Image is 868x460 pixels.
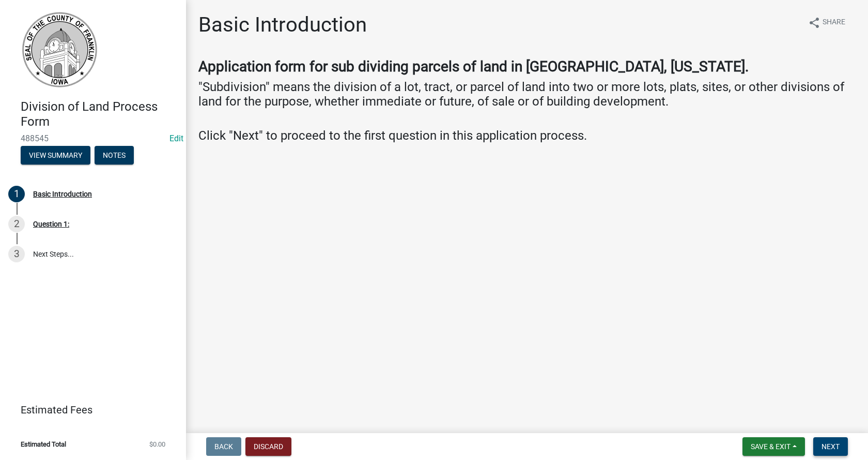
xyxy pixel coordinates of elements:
[198,58,749,75] strong: Application form for sub dividing parcels of land in [GEOGRAPHIC_DATA], [US_STATE].
[169,133,183,143] a: Edit
[95,146,134,165] button: Notes
[198,80,856,124] h4: "Subdivision" means the division of a lot, tract, or parcel of land into two or more lots, plats,...
[206,437,241,456] button: Back
[169,133,183,143] wm-modal-confirm: Edit Application Number
[813,437,848,456] button: Next
[214,442,233,451] span: Back
[198,128,856,143] h4: Click "Next" to proceed to the first question in this application process.
[742,437,805,456] button: Save & Exit
[149,441,165,448] span: $0.00
[823,17,845,29] span: Share
[21,152,90,160] wm-modal-confirm: Summary
[800,12,854,33] button: shareShare
[8,216,25,232] div: 2
[21,441,66,448] span: Estimated Total
[33,190,92,198] div: Basic Introduction
[8,399,169,420] a: Estimated Fees
[8,246,25,262] div: 3
[33,220,69,228] div: Question 1:
[808,17,820,29] i: share
[21,133,165,143] span: 488545
[21,99,178,129] h4: Division of Land Process Form
[245,437,291,456] button: Discard
[21,11,98,88] img: Franklin County, Iowa
[8,186,25,202] div: 1
[751,442,791,451] span: Save & Exit
[95,152,134,160] wm-modal-confirm: Notes
[21,146,90,165] button: View Summary
[198,12,367,37] h1: Basic Introduction
[822,442,840,451] span: Next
